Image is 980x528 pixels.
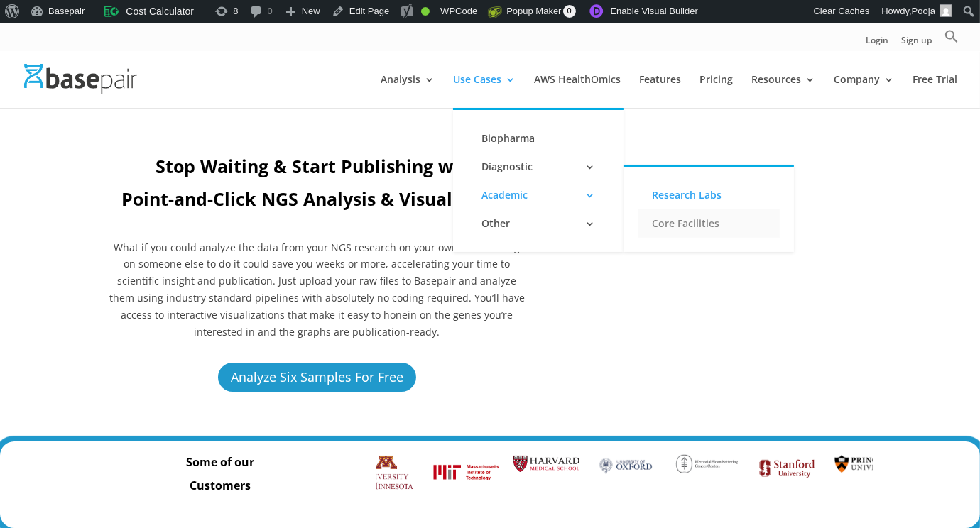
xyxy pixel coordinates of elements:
a: Research Labs [638,181,780,209]
span: 0 [563,5,576,18]
strong: Stop Waiting & Start Publishing with [156,154,478,178]
img: Basepair [24,64,137,94]
strong: Point-and-Click NGS Analysis & Visualization [121,187,513,211]
iframe: Drift Widget Chat Controller [909,457,963,511]
a: Analyze Six Samples For Free [216,361,418,394]
p: What if you could analyze the data from your NGS research on your own? Not waiting on someone els... [107,239,527,341]
a: Other [467,209,609,238]
svg: Search [944,29,959,43]
a: Diagnostic [467,153,609,181]
a: Pricing [699,75,733,108]
span: Pooja [912,6,935,16]
a: Core Facilities [638,209,780,238]
strong: Customers [190,478,251,493]
a: Academic [467,181,609,209]
a: Use Cases [453,75,516,108]
span: in on the genes you’re interested in and the graphs are publication-ready. [194,308,513,339]
a: Search Icon Link [944,29,959,51]
a: Biopharma [467,124,609,153]
a: AWS HealthOmics [534,75,621,108]
iframe: Basepair - NGS Analysis Simplified [567,153,915,348]
a: Login [866,36,888,51]
a: Company [834,75,894,108]
a: Free Trial [913,75,957,108]
a: Features [639,75,681,108]
a: Analysis [381,75,435,108]
strong: Some of our [186,454,254,470]
a: Resources [751,75,815,108]
a: Sign up [901,36,932,51]
div: Good [421,7,430,16]
img: ccb-logo.svg [104,4,119,18]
